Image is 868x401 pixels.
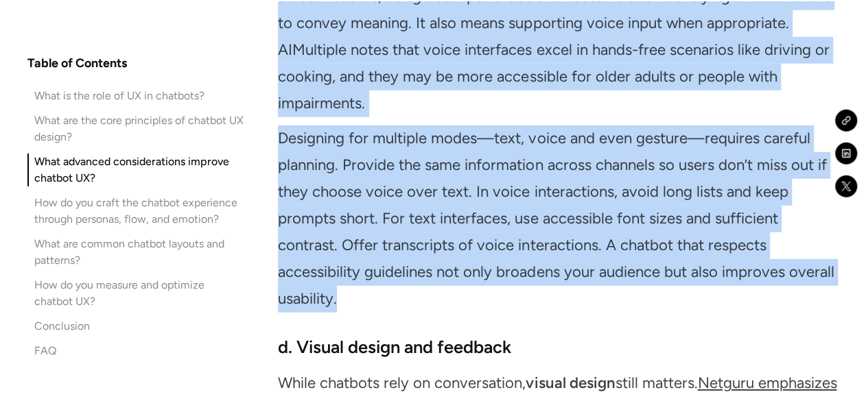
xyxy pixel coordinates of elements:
strong: visual design [526,374,615,392]
a: What are common chatbot layouts and patterns? [27,236,244,269]
strong: d. Visual design and feedback [278,337,511,357]
div: How do you measure and optimize chatbot UX? [34,277,244,310]
div: What are common chatbot layouts and patterns? [34,236,244,269]
a: Conclusion [27,318,244,335]
div: FAQ [34,343,56,359]
p: Designing for multiple modes—text, voice and even gesture—requires careful planning. Provide the ... [278,125,836,313]
div: How do you craft the chatbot experience through personas, flow, and emotion? [34,195,244,228]
a: What are the core principles of chatbot UX design? [27,112,244,145]
a: How do you craft the chatbot experience through personas, flow, and emotion? [27,195,244,228]
a: FAQ [27,343,244,359]
a: What advanced considerations improve chatbot UX? [27,154,244,186]
div: What advanced considerations improve chatbot UX? [34,154,244,186]
div: What is the role of UX in chatbots? [34,88,204,104]
div: What are the core principles of chatbot UX design? [34,112,244,145]
h4: Table of Contents [27,55,127,71]
div: Conclusion [34,318,90,335]
a: What is the role of UX in chatbots? [27,88,244,104]
a: How do you measure and optimize chatbot UX? [27,277,244,310]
